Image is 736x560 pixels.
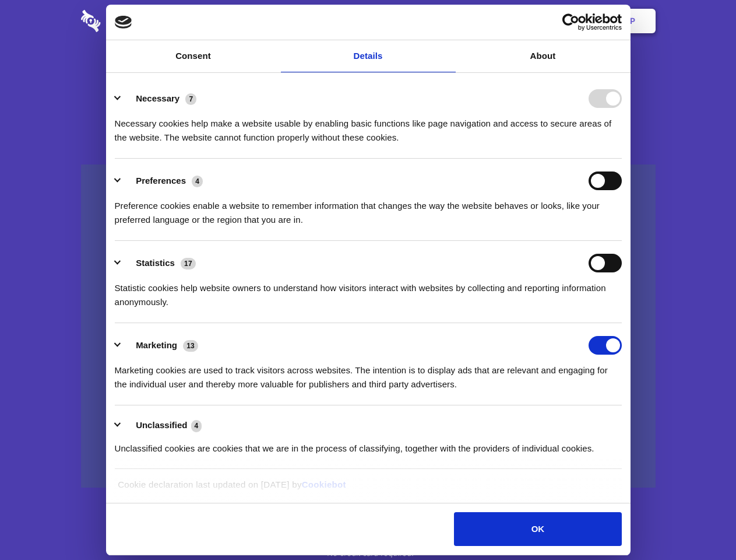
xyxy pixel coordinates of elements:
a: Details [281,40,456,72]
div: Cookie declaration last updated on [DATE] by [109,478,627,501]
a: About [456,40,631,72]
span: 4 [192,176,203,187]
a: Contact [473,3,526,39]
button: Preferences (4) [115,171,210,190]
div: Marketing cookies are used to track visitors across websites. The intention is to display ads tha... [115,355,622,391]
label: Marketing [136,340,177,350]
button: Unclassified (4) [115,418,209,433]
a: Pricing [342,3,393,39]
a: Login [529,3,579,39]
span: 4 [191,420,202,432]
span: 7 [185,93,196,105]
span: 13 [183,340,198,352]
img: logo-wordmark-white-trans-d4663122ce5f474addd5e946df7df03e33cb6a1c49d2221995e7729f52c070b2.svg [81,10,181,32]
img: logo [115,16,132,29]
a: Cookiebot [302,480,346,489]
a: Usercentrics Cookiebot - opens in a new window [520,13,622,31]
iframe: Drift Widget Chat Controller [678,502,722,546]
button: Statistics (17) [115,254,203,272]
label: Necessary [136,93,179,103]
label: Preferences [136,176,186,185]
button: OK [454,512,621,546]
h1: Eliminate Slack Data Loss. [81,52,656,94]
button: Necessary (7) [115,89,204,108]
button: Marketing (13) [115,336,206,355]
h4: Auto-redaction of sensitive data, encrypted data sharing and self-destructing private chats. Shar... [81,106,656,145]
div: Necessary cookies help make a website usable by enabling basic functions like page navigation and... [115,108,622,145]
label: Statistics [136,258,175,268]
span: 17 [181,258,196,269]
a: Wistia video thumbnail [81,164,656,488]
a: Consent [106,40,281,72]
div: Unclassified cookies are cookies that we are in the process of classifying, together with the pro... [115,433,622,456]
div: Statistic cookies help website owners to understand how visitors interact with websites by collec... [115,272,622,309]
div: Preference cookies enable a website to remember information that changes the way the website beha... [115,190,622,227]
